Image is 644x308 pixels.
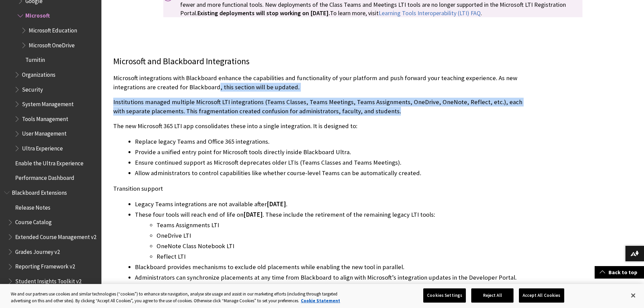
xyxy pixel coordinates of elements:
[135,262,532,272] li: Blackboard provides mechanisms to exclude old placements while enabling the new tool in parallel.
[22,128,67,137] span: User Management
[29,25,77,34] span: Microsoft Education
[113,74,532,91] p: Microsoft integrations with Blackboard enhance the capabilities and functionality of your platfor...
[113,122,532,131] p: The new Microsoft 365 LTI app consolidates these into a single integration. It is designed to:
[157,231,532,240] li: OneDrive LTI
[135,199,532,209] li: Legacy Teams integrations are not available after .
[15,217,52,226] span: Course Catalog
[15,202,50,211] span: Release Notes
[135,210,532,261] li: These four tools will reach end of life on . These include the retirement of the remaining legacy...
[267,200,286,208] span: [DATE]
[471,288,514,303] button: Reject All
[301,298,340,304] a: More information about your privacy, opens in a new tab
[135,147,532,157] li: Provide a unified entry point for Microsoft tools directly inside Blackboard Ultra.
[29,40,75,49] span: Microsoft OneDrive
[25,54,45,63] span: Turnitin
[243,211,263,218] span: [DATE]
[11,291,354,304] div: We and our partners use cookies and similar technologies (“cookies”) to enhance site navigation, ...
[15,172,74,182] span: Performance Dashboard
[15,276,81,285] span: Student Insights Toolkit v2
[135,137,532,146] li: Replace legacy Teams and Office 365 integrations.
[626,288,641,303] button: Close
[519,288,564,303] button: Accept All Cookies
[15,261,75,270] span: Reporting Framework v2
[157,241,532,251] li: OneNote Class Notebook LTI
[22,69,55,78] span: Organizations
[25,10,50,19] span: Microsoft
[22,84,43,93] span: Security
[113,55,532,68] p: Microsoft and Blackboard Integrations
[12,187,67,196] span: Blackboard Extensions
[113,98,532,115] p: Institutions managed multiple Microsoft LTI integrations (Teams Classes, Teams Meetings, Teams As...
[22,98,74,108] span: System Management
[22,143,63,152] span: Ultra Experience
[135,158,532,167] li: Ensure continued support as Microsoft deprecates older LTIs (Teams Classes and Teams Meetings).
[379,9,481,17] a: Learning Tools Interoperability (LTI) FAQ
[197,9,330,17] strong: Existing deployments will stop working on [DATE].
[4,187,97,306] nav: Book outline for Blackboard Extensions
[135,273,532,282] li: Administrators can synchronize placements at any time from Blackboard to align with Microsoft’s i...
[157,252,532,261] li: Reflect LTI
[15,158,84,167] span: Enable the Ultra Experience
[595,266,644,279] a: Back to top
[423,288,466,303] button: Cookies Settings
[15,246,60,255] span: Grades Journey v2
[113,184,532,193] p: Transition support
[157,220,532,230] li: Teams Assignments LTI
[22,113,68,122] span: Tools Management
[15,231,96,240] span: Extended Course Management v2
[135,168,532,178] li: Allow administrators to control capabilities like whether course-level Teams can be automatically...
